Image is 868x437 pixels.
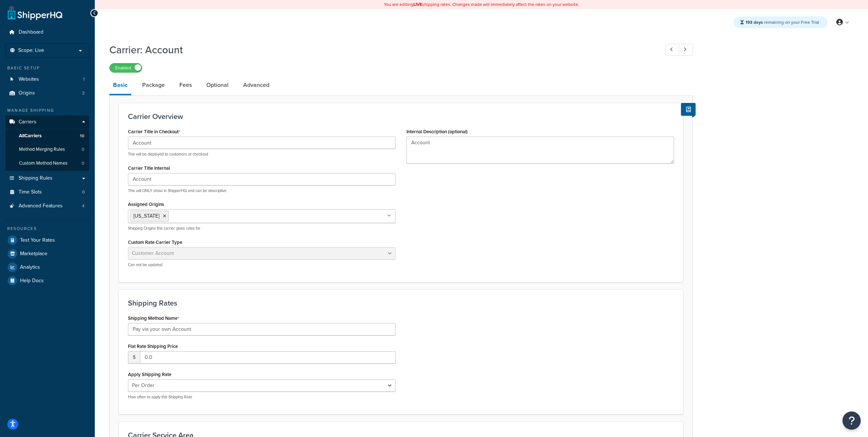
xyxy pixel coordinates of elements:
[82,90,85,96] span: 2
[19,175,52,181] span: Shipping Rules
[83,76,85,83] span: 1
[20,251,47,257] span: Marketplace
[5,143,89,156] a: Method Merging Rules0
[128,344,178,349] label: Flat Rate Shipping Price
[82,203,85,209] span: 4
[5,87,89,100] li: Origins
[18,47,44,54] span: Scope: Live
[19,119,36,125] span: Carriers
[176,76,195,94] a: Fees
[19,133,42,139] span: All Carriers
[128,351,140,364] span: $
[19,76,39,83] span: Websites
[19,90,35,96] span: Origins
[128,112,674,120] h3: Carrier Overview
[20,278,44,284] span: Help Docs
[5,185,89,199] li: Time Slots
[5,226,89,232] div: Resources
[5,172,89,185] a: Shipping Rules
[679,44,693,56] a: Next Record
[133,212,159,220] span: [US_STATE]
[5,73,89,86] li: Websites
[128,188,396,193] p: This will ONLY show in ShipperHQ and can be descriptive
[5,247,89,260] a: Marketplace
[128,202,164,207] label: Assigned Origins
[128,226,396,231] p: Shipping Origins this carrier gives rates for
[746,19,819,26] span: remaining on your Free Trial
[128,152,396,157] p: This will be displayed to customers at checkout
[746,19,763,26] strong: 193 days
[128,315,179,321] label: Shipping Method Name
[80,133,84,139] span: 10
[128,129,180,135] label: Carrier Title in Checkout
[109,43,652,57] h1: Carrier: Account
[5,115,89,129] a: Carriers
[5,129,89,143] a: AllCarriers10
[5,26,89,39] a: Dashboard
[82,146,84,153] span: 0
[19,189,42,195] span: Time Slots
[128,299,674,307] h3: Shipping Rates
[5,73,89,86] a: Websites1
[5,157,89,170] a: Custom Method Names0
[19,146,65,153] span: Method Merging Rules
[240,76,273,94] a: Advanced
[128,372,171,377] label: Apply Shipping Rate
[5,199,89,213] li: Advanced Features
[110,64,142,72] label: Enabled
[5,87,89,100] a: Origins2
[665,44,680,56] a: Previous Record
[20,237,55,244] span: Test Your Rates
[842,411,861,430] button: Open Resource Center
[19,160,67,166] span: Custom Method Names
[5,261,89,274] a: Analytics
[5,115,89,171] li: Carriers
[128,262,396,268] p: Can not be updated
[5,65,89,71] div: Basic Setup
[128,239,182,245] label: Custom Rate Carrier Type
[203,76,232,94] a: Optional
[5,185,89,199] a: Time Slots0
[82,160,84,166] span: 0
[5,199,89,213] a: Advanced Features4
[681,103,696,116] button: Show Help Docs
[128,394,396,400] p: How often to apply this Shipping Rate
[82,189,85,195] span: 0
[5,274,89,287] a: Help Docs
[413,1,422,8] b: LIVE
[19,203,63,209] span: Advanced Features
[139,76,168,94] a: Package
[406,129,468,134] label: Internal Description (optional)
[5,157,89,170] li: Custom Method Names
[109,76,131,95] a: Basic
[5,143,89,156] li: Method Merging Rules
[406,137,674,164] textarea: Account
[19,29,43,35] span: Dashboard
[5,234,89,247] a: Test Your Rates
[5,107,89,114] div: Manage Shipping
[128,165,170,171] label: Carrier Title Internal
[20,264,40,271] span: Analytics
